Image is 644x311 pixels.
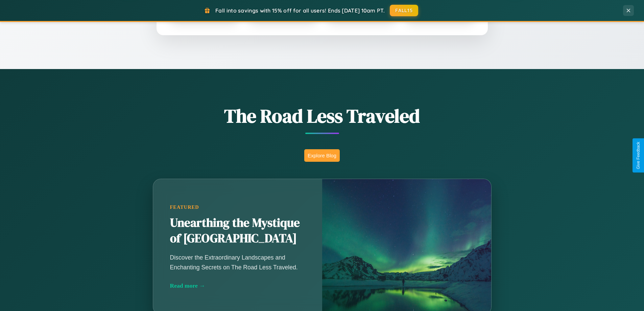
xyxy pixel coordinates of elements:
span: Fall into savings with 15% off for all users! Ends [DATE] 10am PT. [215,7,385,14]
div: Read more → [170,282,305,289]
div: Featured [170,204,305,210]
h2: Unearthing the Mystique of [GEOGRAPHIC_DATA] [170,215,305,246]
h1: The Road Less Traveled [119,103,525,129]
p: Discover the Extraordinary Landscapes and Enchanting Secrets on The Road Less Traveled. [170,253,305,272]
button: FALL15 [390,5,418,16]
div: Give Feedback [636,142,641,169]
button: Explore Blog [304,149,340,162]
